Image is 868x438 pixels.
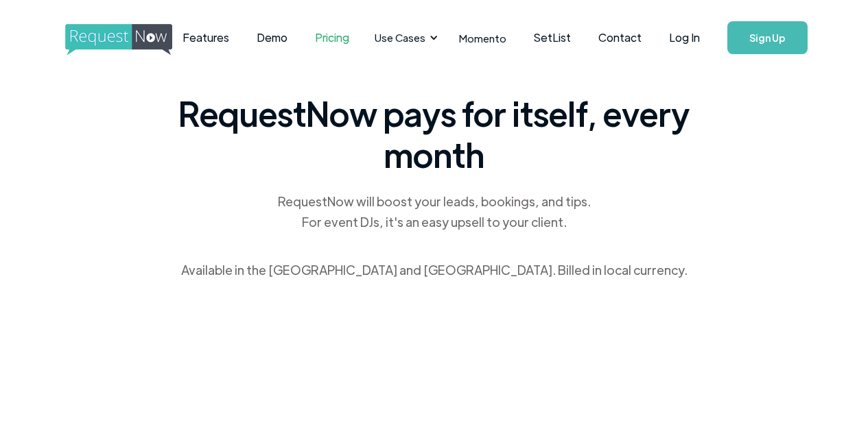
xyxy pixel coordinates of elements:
a: Features [169,16,243,59]
div: RequestNow will boost your leads, bookings, and tips. For event DJs, it's an easy upsell to your ... [277,191,592,232]
div: Use Cases [375,30,425,45]
a: Sign Up [727,21,808,54]
div: Available in the [GEOGRAPHIC_DATA] and [GEOGRAPHIC_DATA]. Billed in local currency. [181,260,688,280]
a: Contact [585,16,655,59]
div: Use Cases [366,16,442,59]
a: Log In [655,14,714,62]
a: home [65,24,134,51]
span: RequestNow pays for itself, every month [174,93,695,175]
a: Demo [243,16,301,59]
a: Momento [445,18,520,58]
img: requestnow logo [65,24,198,56]
a: SetList [520,16,585,59]
a: Pricing [301,16,363,59]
